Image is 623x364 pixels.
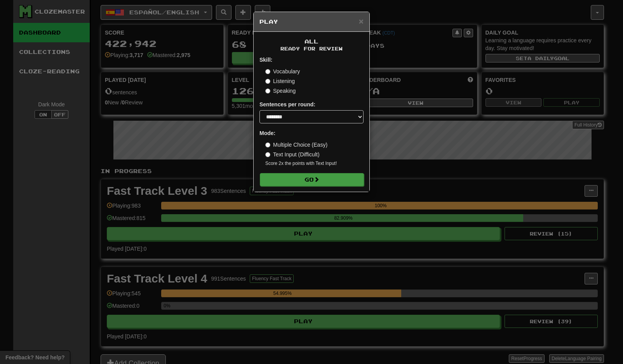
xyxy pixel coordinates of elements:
[259,18,364,26] h5: Play
[265,88,270,94] input: Speaking
[265,79,270,84] input: Listening
[265,151,320,158] label: Text Input (Difficult)
[265,87,296,95] label: Speaking
[359,17,364,26] span: ×
[259,130,275,136] strong: Mode:
[259,101,315,108] label: Sentences per round:
[265,77,295,85] label: Listening
[265,69,270,74] input: Vocabulary
[359,17,364,25] button: Close
[259,57,272,63] strong: Skill:
[265,141,327,149] label: Multiple Choice (Easy)
[265,142,270,147] input: Multiple Choice (Easy)
[265,160,364,167] small: Score 2x the points with Text Input !
[260,173,364,186] button: Go
[259,45,364,52] small: Ready for Review
[265,152,270,157] input: Text Input (Difficult)
[265,68,300,75] label: Vocabulary
[305,38,318,45] span: All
